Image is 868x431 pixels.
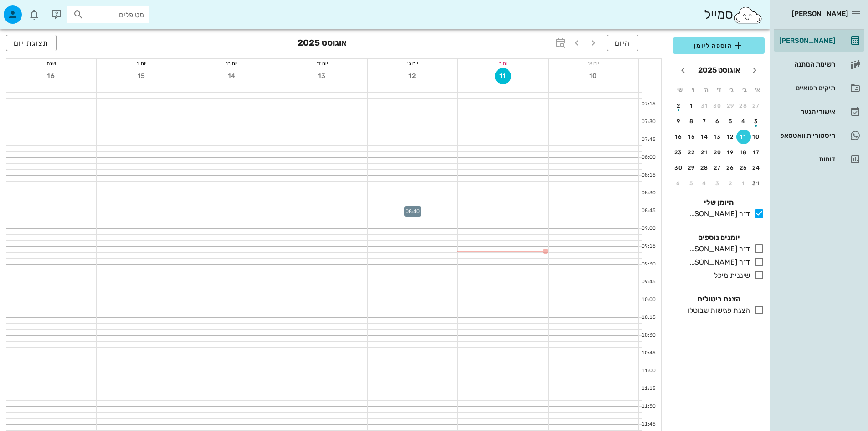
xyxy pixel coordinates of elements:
[97,59,186,68] div: יום ו׳
[639,403,657,410] div: 11:30
[495,72,511,80] span: 11
[639,154,657,161] div: 08:00
[736,165,751,171] div: 25
[224,72,240,80] span: 14
[639,385,657,393] div: 11:15
[607,35,638,51] button: היום
[585,72,601,80] span: 10
[671,99,686,113] button: 2
[723,176,738,191] button: 2
[777,108,835,115] div: אישורי הגעה
[680,40,757,51] span: הוספה ליומן
[6,35,57,51] button: תצוגת יום
[639,314,657,322] div: 10:15
[749,180,764,187] div: 31
[736,161,751,175] button: 25
[723,114,738,129] button: 5
[774,148,864,170] a: דוחות
[687,82,699,98] th: ו׳
[639,278,657,286] div: 09:45
[314,72,331,80] span: 13
[792,10,848,18] span: [PERSON_NAME]
[671,176,686,191] button: 6
[673,197,765,208] h4: היומן שלי
[684,114,699,129] button: 8
[298,35,347,53] h3: אוגוסט 2025
[736,176,751,191] button: 1
[639,260,657,268] div: 09:30
[673,232,765,243] h4: יומנים נוספים
[639,349,657,357] div: 10:45
[749,176,764,191] button: 31
[671,145,686,160] button: 23
[686,257,750,268] div: ד״ר [PERSON_NAME]
[774,77,864,99] a: תיקים רפואיים
[697,161,712,175] button: 28
[752,82,764,98] th: א׳
[736,130,751,144] button: 11
[27,7,32,13] span: תג
[739,82,750,98] th: ב׳
[736,103,751,109] div: 28
[749,149,764,156] div: 17
[585,68,601,84] button: 10
[639,243,657,250] div: 09:15
[639,171,657,179] div: 08:15
[710,103,725,109] div: 30
[710,176,725,191] button: 3
[697,103,712,109] div: 31
[777,61,835,68] div: רשימת המתנה
[723,145,738,160] button: 19
[674,82,686,98] th: ש׳
[639,118,657,126] div: 07:30
[697,145,712,160] button: 21
[697,130,712,144] button: 14
[495,68,511,84] button: 11
[671,103,686,109] div: 2
[774,53,864,75] a: רשימת המתנה
[733,6,763,24] img: SmileCloud logo
[774,30,864,52] a: [PERSON_NAME]
[686,208,750,219] div: ד״ר [PERSON_NAME]
[686,244,750,254] div: ד״ר [PERSON_NAME]
[368,59,457,68] div: יום ג׳
[749,161,764,175] button: 24
[710,145,725,160] button: 20
[697,99,712,113] button: 31
[710,270,750,281] div: שיננית מיכל
[710,161,725,175] button: 27
[639,296,657,304] div: 10:00
[684,145,699,160] button: 22
[697,165,712,171] div: 28
[684,99,699,113] button: 1
[736,114,751,129] button: 4
[671,118,686,125] div: 9
[697,134,712,140] div: 14
[684,103,699,109] div: 1
[777,37,835,44] div: [PERSON_NAME]
[684,161,699,175] button: 29
[639,421,657,428] div: 11:45
[710,180,725,187] div: 3
[736,180,751,187] div: 1
[405,68,421,84] button: 12
[187,59,277,68] div: יום ה׳
[134,72,150,80] span: 15
[43,68,60,84] button: 16
[777,156,835,163] div: דוחות
[723,103,738,109] div: 29
[736,118,751,125] div: 4
[749,118,764,125] div: 3
[723,165,738,171] div: 26
[736,149,751,156] div: 18
[774,125,864,146] a: היסטוריית וואטסאפ
[710,114,725,129] button: 6
[723,134,738,140] div: 12
[749,145,764,160] button: 17
[749,103,764,109] div: 27
[639,367,657,375] div: 11:00
[697,118,712,125] div: 7
[684,134,699,140] div: 15
[694,61,744,79] button: אוגוסט 2025
[697,149,712,156] div: 21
